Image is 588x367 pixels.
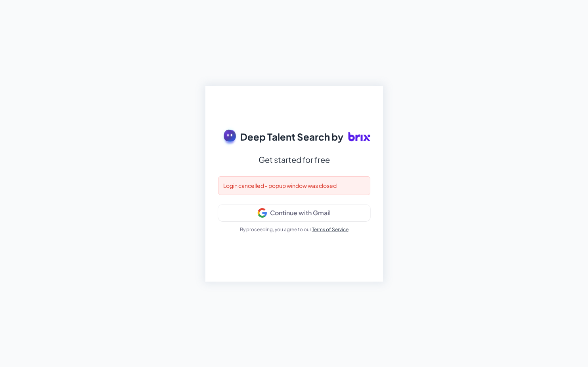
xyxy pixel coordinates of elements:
[312,226,349,232] a: Terms of Service
[270,209,331,217] div: Continue with Gmail
[259,153,330,167] div: Get started for free
[218,205,370,221] button: Continue with Gmail
[240,226,349,233] p: By proceeding, you agree to our
[240,129,343,144] span: Deep Talent Search by
[218,176,370,195] div: Login cancelled - popup window was closed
